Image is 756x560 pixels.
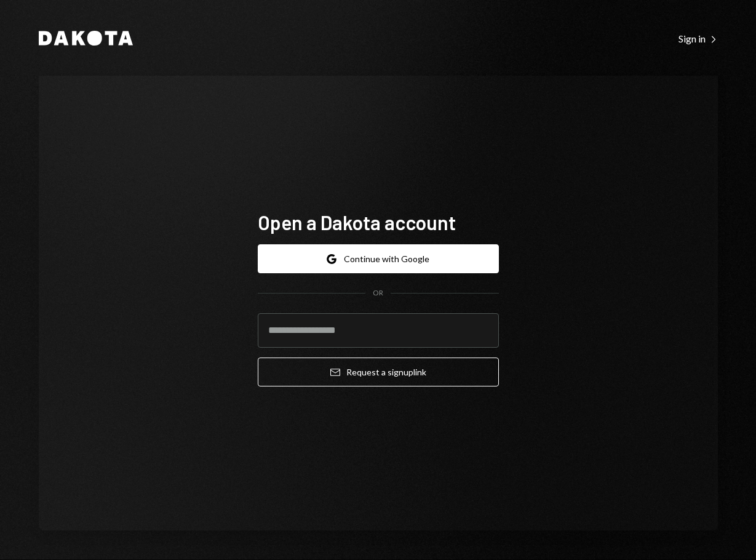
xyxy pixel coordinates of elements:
[258,244,499,273] button: Continue with Google
[258,358,499,386] button: Request a signuplink
[258,210,499,234] h1: Open a Dakota account
[678,33,718,45] div: Sign in
[373,288,383,298] div: OR
[678,31,718,45] a: Sign in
